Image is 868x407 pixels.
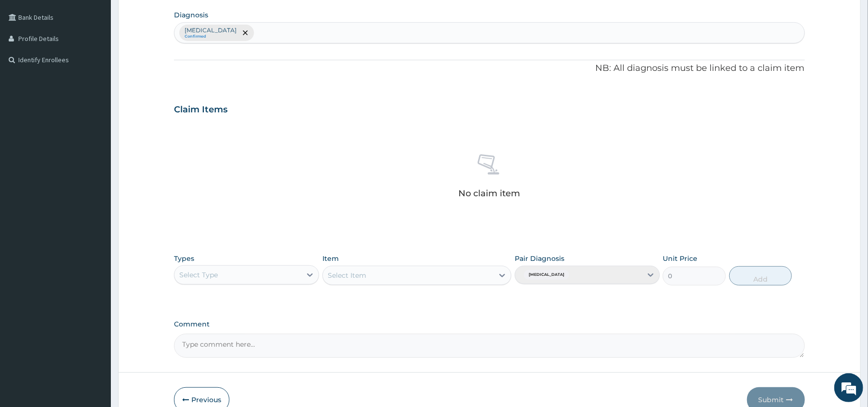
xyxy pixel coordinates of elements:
label: Item [322,254,339,263]
div: Minimize live chat window [158,5,181,28]
label: Comment [174,320,804,328]
h3: Claim Items [174,105,227,115]
div: Select Type [179,270,218,280]
label: Types [174,255,194,263]
p: No claim item [458,189,520,198]
label: Unit Price [663,254,697,263]
label: Diagnosis [174,10,208,20]
p: NB: All diagnosis must be linked to a claim item [174,62,804,75]
div: Chat with us now [50,54,162,67]
label: Pair Diagnosis [515,254,564,263]
span: We're online! [56,122,133,219]
textarea: Type your message and hit 'Enter' [5,263,184,297]
img: d_794563401_company_1708531726252_794563401 [18,48,39,72]
button: Add [729,266,792,285]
